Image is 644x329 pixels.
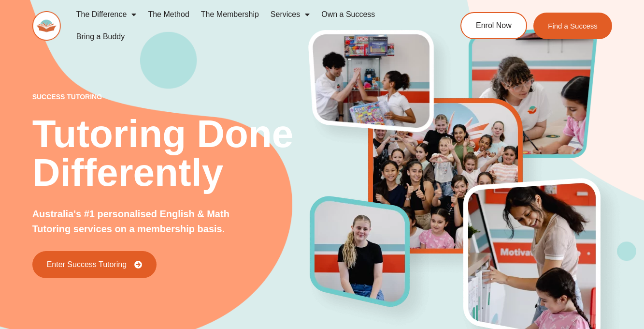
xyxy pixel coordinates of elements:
a: Own a Success [315,3,381,26]
p: Australia's #1 personalised English & Math Tutoring services on a membership basis. [32,207,235,237]
a: Services [265,3,315,26]
a: The Membership [195,3,265,26]
a: Bring a Buddy [71,26,131,48]
p: success tutoring [32,93,311,100]
a: Find a Success [533,13,612,39]
span: Enrol Now [476,22,512,30]
a: The Method [142,3,195,26]
a: The Difference [71,3,143,26]
span: Find a Success [548,22,598,30]
a: Enrol Now [460,12,527,39]
a: Enter Success Tutoring [32,251,157,278]
h2: Tutoring Done Differently [32,115,311,192]
nav: Menu [71,3,428,48]
span: Enter Success Tutoring [47,261,127,269]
